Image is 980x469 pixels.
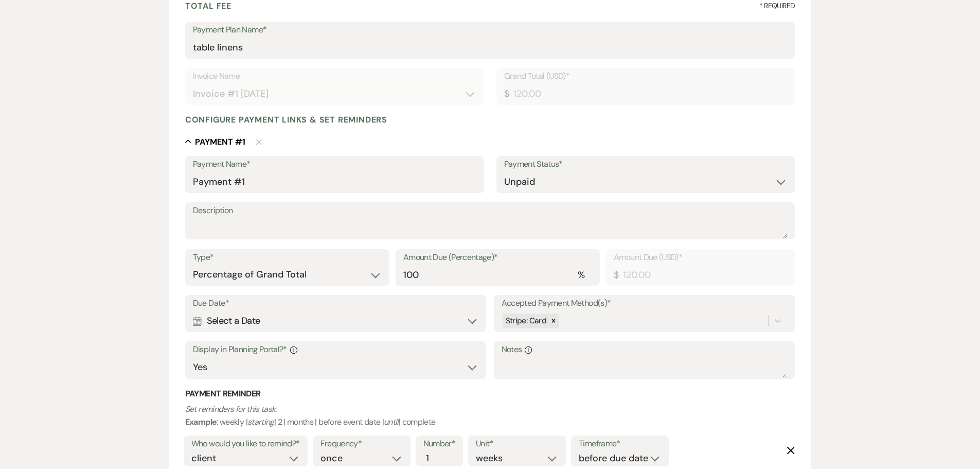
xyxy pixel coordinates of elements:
[185,403,795,429] p: : weekly | | 2 | months | before event date | | complete
[193,296,479,311] label: Due Date*
[476,437,558,451] label: Unit*
[193,23,788,38] label: Payment Plan Name*
[193,157,476,172] label: Payment Name*
[504,69,788,84] label: Grand Total (USD)*
[193,203,788,218] label: Description
[193,342,479,357] label: Display in Planning Portal?*
[579,437,661,451] label: Timeframe*
[504,157,788,172] label: Payment Status*
[185,1,231,11] h4: Total Fee
[185,404,277,414] i: Set reminders for this task.
[614,250,787,265] label: Amount Due (USD)*
[193,311,479,331] div: Select a Date
[193,69,476,84] label: Invoice Name
[614,268,618,282] div: $
[191,437,300,451] label: Who would you like to remind?*
[506,316,546,326] span: Stripe: Card
[185,114,387,125] h4: Configure payment links & set reminders
[247,416,274,427] i: starting
[195,136,245,148] h5: Payment # 1
[185,388,795,399] h3: Payment Reminder
[320,437,403,451] label: Frequency*
[185,416,217,427] b: Example
[502,296,788,311] label: Accepted Payment Method(s)*
[502,342,788,357] label: Notes
[403,250,592,265] label: Amount Due (Percentage)*
[185,136,245,147] button: Payment #1
[384,416,399,427] i: until
[423,437,456,451] label: Number*
[504,87,509,101] div: $
[193,250,382,265] label: Type*
[759,1,795,11] span: * Required
[578,268,584,282] div: %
